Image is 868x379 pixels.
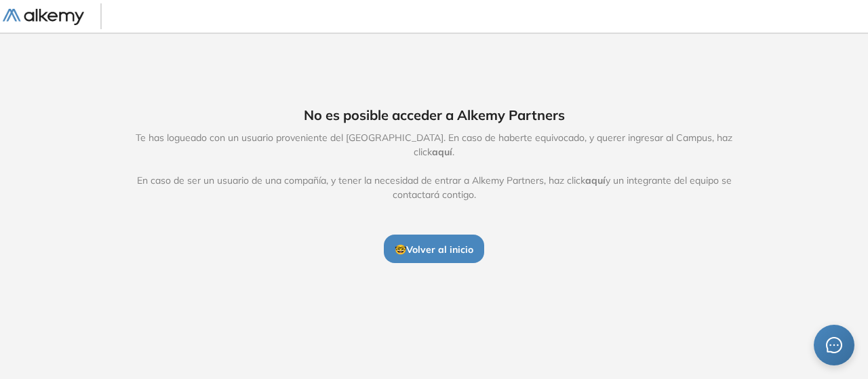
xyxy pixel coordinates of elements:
span: Te has logueado con un usuario proveniente del [GEOGRAPHIC_DATA]. En caso de haberte equivocado, ... [121,131,747,202]
span: No es posible acceder a Alkemy Partners [304,105,565,125]
button: 🤓Volver al inicio [384,235,484,263]
img: Logo [3,9,84,26]
span: aquí [585,174,606,186]
span: aquí [432,146,452,158]
span: 🤓 Volver al inicio [395,243,473,256]
span: message [826,337,842,353]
